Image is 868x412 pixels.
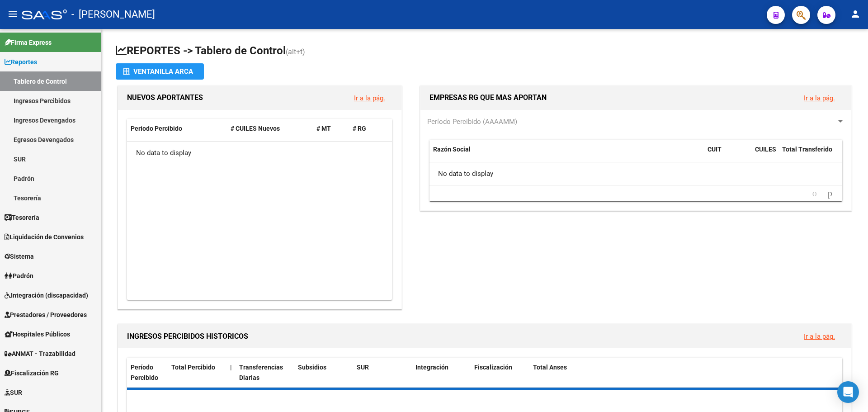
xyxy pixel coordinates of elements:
a: go to next page [824,189,836,199]
div: Ventanilla ARCA [123,63,197,80]
datatable-header-cell: Período Percibido [127,119,227,138]
datatable-header-cell: # CUILES Nuevos [227,119,313,138]
span: Fiscalización [474,364,512,371]
span: Período Percibido (AAAAMM) [427,118,517,126]
span: EMPRESAS RG QUE MAS APORTAN [429,93,547,102]
span: Hospitales Públicos [5,329,70,339]
span: Sistema [5,251,34,261]
span: Período Percibido [131,364,158,381]
span: Firma Express [5,38,52,47]
span: Total Transferido [782,146,832,153]
span: # RG [353,125,366,132]
span: Liquidación de Convenios [5,232,84,242]
span: Reportes [5,57,37,67]
span: # CUILES Nuevos [231,125,280,132]
span: Subsidios [298,364,326,371]
a: Ir a la pág. [804,94,835,102]
button: Ir a la pág. [797,328,842,345]
span: INGRESOS PERCIBIDOS HISTORICOS [127,332,248,341]
datatable-header-cell: # RG [349,119,385,138]
span: Total Anses [533,364,567,371]
a: Ir a la pág. [804,332,835,341]
div: No data to display [429,162,842,185]
span: | [230,364,232,371]
span: CUILES [755,146,776,153]
span: Tesorería [5,213,39,223]
span: SUR [5,388,22,398]
datatable-header-cell: Total Percibido [168,358,226,388]
datatable-header-cell: CUIT [704,140,751,170]
span: Integración [415,364,448,371]
span: CUIT [708,146,722,153]
span: (alt+t) [286,47,305,56]
div: Open Intercom Messenger [837,381,859,403]
h1: REPORTES -> Tablero de Control [116,43,854,59]
datatable-header-cell: CUILES [751,140,778,170]
button: Ir a la pág. [347,90,392,106]
span: Razón Social [433,146,471,153]
datatable-header-cell: SUR [353,358,412,388]
span: Período Percibido [131,125,182,132]
a: go to previous page [808,189,821,199]
datatable-header-cell: Total Transferido [778,140,842,170]
span: Prestadores / Proveedores [5,310,87,320]
span: Fiscalización RG [5,368,59,378]
datatable-header-cell: Razón Social [429,140,704,170]
datatable-header-cell: Integración [412,358,471,388]
mat-icon: menu [7,9,18,19]
div: No data to display [127,142,392,164]
span: - [PERSON_NAME] [71,5,155,24]
datatable-header-cell: | [226,358,236,388]
span: Total Percibido [171,364,215,371]
span: Integración (discapacidad) [5,290,88,300]
span: Transferencias Diarias [239,364,283,381]
span: ANMAT - Trazabilidad [5,349,75,359]
span: # MT [316,125,331,132]
span: NUEVOS APORTANTES [127,93,203,102]
mat-icon: person [850,9,861,19]
datatable-header-cell: Transferencias Diarias [236,358,294,388]
datatable-header-cell: # MT [313,119,349,138]
span: Padrón [5,271,33,281]
datatable-header-cell: Total Anses [529,358,835,388]
button: Ventanilla ARCA [116,63,204,80]
datatable-header-cell: Período Percibido [127,358,168,388]
datatable-header-cell: Fiscalización [471,358,529,388]
button: Ir a la pág. [797,90,842,106]
span: SUR [357,364,369,371]
a: Ir a la pág. [354,94,385,102]
datatable-header-cell: Subsidios [294,358,353,388]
